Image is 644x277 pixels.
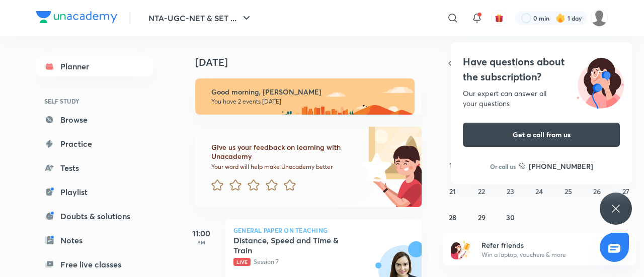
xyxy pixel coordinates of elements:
abbr: September 26, 2025 [593,187,601,196]
abbr: September 27, 2025 [622,187,629,196]
abbr: September 29, 2025 [478,213,486,222]
img: Baani khurana [591,10,608,27]
button: September 21, 2025 [445,183,461,199]
h6: SELF STUDY [36,93,153,110]
p: Your word will help make Unacademy better [211,163,358,171]
button: September 26, 2025 [589,183,605,199]
button: Get a call from us [463,123,620,147]
button: September 28, 2025 [445,209,461,225]
a: Free live classes [36,254,153,274]
button: September 22, 2025 [473,183,490,199]
h5: Distance, Speed and Time & Train [233,235,359,255]
p: AM [181,239,221,245]
button: September 29, 2025 [473,209,490,225]
button: avatar [491,10,507,26]
abbr: September 21, 2025 [449,187,456,196]
abbr: September 24, 2025 [535,187,543,196]
a: Tests [36,158,153,178]
button: September 30, 2025 [503,209,519,225]
button: September 14, 2025 [445,157,461,173]
h6: Good morning, [PERSON_NAME] [211,87,406,97]
h4: [DATE] [195,56,432,68]
h6: [PHONE_NUMBER] [529,161,593,171]
p: General Paper on Teaching [233,227,414,233]
p: You have 2 events [DATE] [211,98,406,106]
span: Live [233,258,251,266]
a: Browse [36,110,153,130]
a: [PHONE_NUMBER] [519,161,593,171]
h6: Refer friends [481,240,605,250]
img: streak [555,13,566,23]
p: Or call us [490,162,516,171]
button: September 7, 2025 [445,131,461,147]
img: ttu_illustration_new.svg [569,54,632,109]
button: September 25, 2025 [560,183,576,199]
a: Planner [36,56,153,76]
h6: Give us your feedback on learning with Unacademy [211,143,358,161]
img: referral [451,239,471,259]
a: Doubts & solutions [36,206,153,226]
button: September 23, 2025 [503,183,519,199]
a: Notes [36,230,153,250]
abbr: September 30, 2025 [506,213,515,222]
h5: 11:00 [181,227,221,239]
button: September 27, 2025 [618,183,634,199]
a: Practice [36,134,153,154]
abbr: September 14, 2025 [449,160,456,170]
img: morning [195,78,415,115]
div: Our expert can answer all your questions [463,88,620,109]
p: Win a laptop, vouchers & more [481,250,605,259]
a: Company Logo [36,11,117,26]
button: NTA-UGC-NET & SET ... [142,8,259,28]
img: feedback_image [328,127,422,207]
abbr: September 25, 2025 [565,187,572,196]
abbr: September 23, 2025 [507,187,514,196]
img: avatar [495,14,504,23]
p: Session 7 [233,257,391,266]
button: September 24, 2025 [531,183,547,199]
a: Playlist [36,182,153,202]
img: Company Logo [36,11,117,23]
abbr: September 22, 2025 [478,187,485,196]
abbr: September 28, 2025 [449,213,456,222]
h4: Have questions about the subscription? [463,54,620,84]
